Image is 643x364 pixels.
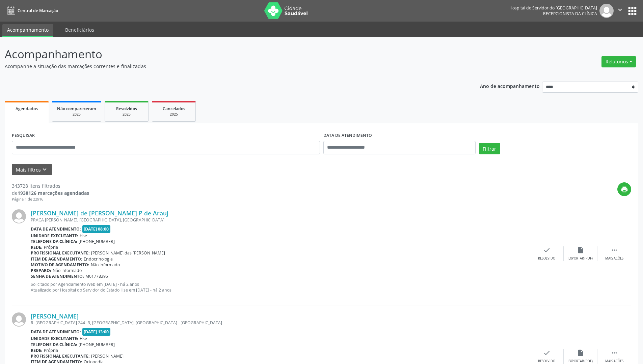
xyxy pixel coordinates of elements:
[44,347,58,353] span: Própria
[31,336,78,341] b: Unidade executante:
[31,226,81,232] b: Data de atendimento:
[323,130,372,141] label: DATA DE ATENDIMENTO
[509,5,597,11] div: Hospital do Servidor do [GEOGRAPHIC_DATA]
[84,256,113,262] span: Endocrinologia
[110,112,143,117] div: 2025
[12,209,26,223] img: img
[601,56,636,67] button: Relatórios
[31,209,168,217] a: [PERSON_NAME] de [PERSON_NAME] P de Arauj
[31,239,77,244] b: Telefone da clínica:
[85,273,108,279] span: M01778395
[5,63,448,70] p: Acompanhe a situação das marcações correntes e finalizadas
[57,112,96,117] div: 2025
[163,106,185,112] span: Cancelados
[543,11,597,17] span: Recepcionista da clínica
[16,106,38,112] span: Agendados
[31,244,43,250] b: Rede:
[599,4,614,18] img: img
[616,6,624,13] i: 
[31,281,530,293] p: Solicitado por Agendamento Web em [DATE] - há 2 anos Atualizado por Hospital do Servidor do Estad...
[31,250,90,256] b: Profissional executante:
[18,190,89,196] strong: 1938126 marcações agendadas
[31,329,81,335] b: Data de atendimento:
[116,106,137,112] span: Resolvidos
[31,273,84,279] b: Senha de atendimento:
[12,182,89,189] div: 343728 itens filtrados
[12,196,89,202] div: Página 1 de 22916
[605,359,623,364] div: Mais ações
[31,312,79,320] a: [PERSON_NAME]
[605,256,623,261] div: Mais ações
[611,246,618,254] i: 
[31,353,90,359] b: Profissional executante:
[611,349,618,357] i: 
[31,320,530,326] div: R. [GEOGRAPHIC_DATA] 244 -B, [GEOGRAPHIC_DATA], [GEOGRAPHIC_DATA] - [GEOGRAPHIC_DATA]
[157,112,191,117] div: 2025
[31,342,77,347] b: Telefone da clínica:
[12,130,35,141] label: PESQUISAR
[31,268,51,273] b: Preparo:
[626,5,638,17] button: apps
[31,262,89,268] b: Motivo de agendamento:
[80,336,87,341] span: Hse
[480,82,540,90] p: Ano de acompanhamento
[41,166,48,173] i: keyboard_arrow_down
[82,328,111,336] span: [DATE] 13:00
[5,46,448,63] p: Acompanhamento
[60,24,99,36] a: Beneficiários
[568,256,593,261] div: Exportar (PDF)
[12,164,52,176] button: Mais filtroskeyboard_arrow_down
[79,239,115,244] span: [PHONE_NUMBER]
[621,186,628,193] i: print
[31,256,82,262] b: Item de agendamento:
[543,349,551,357] i: check
[479,143,500,154] button: Filtrar
[91,250,165,256] span: [PERSON_NAME] das [PERSON_NAME]
[44,244,58,250] span: Própria
[80,233,87,239] span: Hse
[538,256,555,261] div: Resolvido
[568,359,593,364] div: Exportar (PDF)
[31,233,78,239] b: Unidade executante:
[91,353,124,359] span: [PERSON_NAME]
[617,182,631,196] button: print
[614,4,626,18] button: 
[18,8,58,13] span: Central de Marcação
[5,5,58,16] a: Central de Marcação
[543,246,551,254] i: check
[57,106,96,112] span: Não compareceram
[577,349,584,357] i: insert_drive_file
[577,246,584,254] i: insert_drive_file
[53,268,82,273] span: Não informado
[91,262,120,268] span: Não informado
[31,217,530,223] div: PRACA [PERSON_NAME], [GEOGRAPHIC_DATA], [GEOGRAPHIC_DATA]
[538,359,555,364] div: Resolvido
[82,225,111,233] span: [DATE] 08:00
[12,189,89,196] div: de
[2,24,53,37] a: Acompanhamento
[12,312,26,327] img: img
[79,342,115,347] span: [PHONE_NUMBER]
[31,347,43,353] b: Rede:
